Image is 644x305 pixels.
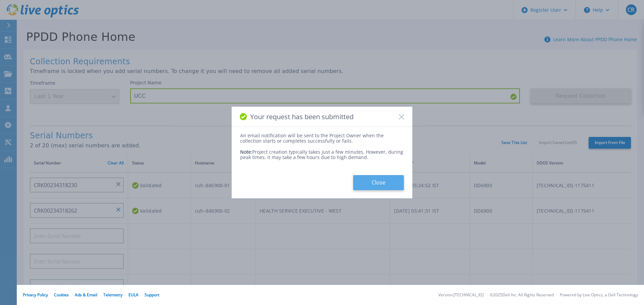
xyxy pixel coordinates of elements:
a: Ads & Email [75,292,97,298]
button: Close [353,175,404,190]
a: Privacy Policy [23,292,48,298]
span: Your request has been submitted [250,113,354,121]
div: Project creation typically takes just a few minutes. However, during peak times, it may take a fe... [240,144,404,160]
a: Telemetry [103,292,122,298]
li: Powered by Live Optics, a Dell Technology [560,293,638,297]
a: Cookies [54,292,69,298]
a: EULA [128,292,139,298]
a: Support [145,292,159,298]
li: Version: [TECHNICAL_ID] [438,293,484,297]
li: © 2025 Dell Inc. All Rights Reserved [490,293,554,297]
span: Note: [240,149,252,155]
div: An email notification will be sent to the Project Owner when the collection starts or completes s... [240,133,404,144]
